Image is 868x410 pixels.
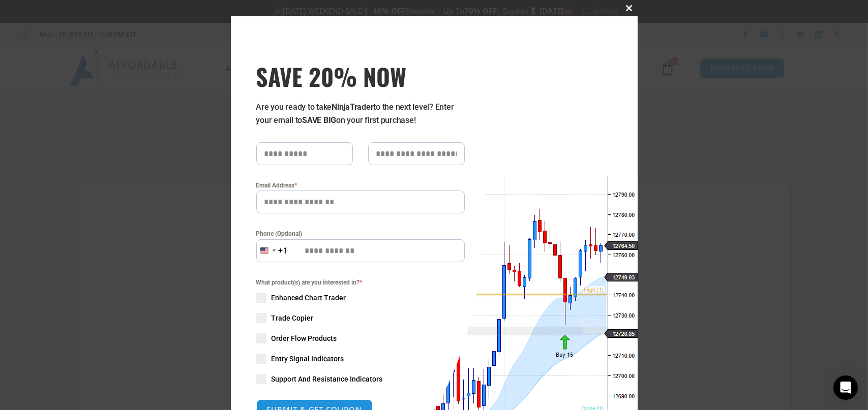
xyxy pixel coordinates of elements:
label: Order Flow Products [256,333,465,343]
button: Selected country [256,239,289,262]
span: Support And Resistance Indicators [272,374,383,384]
span: Trade Copier [272,313,314,323]
div: +1 [279,244,289,258]
label: Email Address [256,180,465,191]
label: Support And Resistance Indicators [256,374,465,384]
label: Entry Signal Indicators [256,354,465,364]
p: Are you ready to take to the next level? Enter your email to on your first purchase! [256,101,465,127]
label: Enhanced Chart Trader [256,293,465,303]
span: SAVE 20% NOW [256,62,465,90]
strong: SAVE BIG [302,115,336,125]
div: Open Intercom Messenger [833,375,858,400]
span: What product(s) are you interested in? [256,277,465,288]
strong: NinjaTrader [332,102,373,112]
span: Order Flow Products [272,333,337,343]
span: Entry Signal Indicators [272,354,344,364]
label: Phone (Optional) [256,229,465,239]
label: Trade Copier [256,313,465,323]
span: Enhanced Chart Trader [272,293,346,303]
